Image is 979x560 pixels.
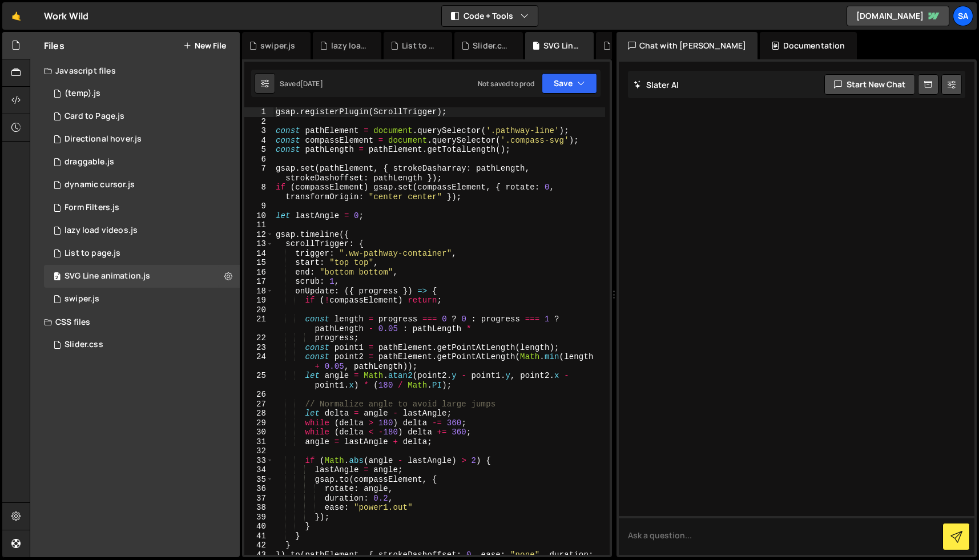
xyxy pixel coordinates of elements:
div: 40 [244,522,273,531]
button: New File [183,41,226,50]
div: 16508/46211.css [44,333,240,356]
div: 16508/47544.js [44,219,240,242]
div: Slider.css [65,340,103,350]
div: 26 [244,390,273,400]
a: 🤙 [2,2,30,30]
div: Form Filters.js [65,203,119,213]
div: 3 [244,126,273,136]
div: 39 [244,513,273,522]
div: 14 [244,249,273,259]
div: 12 [244,230,273,240]
div: CSS files [30,311,240,333]
div: (temp).js [65,88,100,99]
div: 25 [244,371,273,390]
div: Slider.css [473,40,509,51]
div: 5 [244,145,273,155]
div: [DATE] [300,79,323,88]
div: 37 [244,494,273,503]
div: draggable.js [65,157,114,167]
div: Javascript files [30,59,240,82]
div: Directional hover.js [65,134,142,144]
div: 16508/44799.js [44,196,240,219]
div: 9 [244,202,273,211]
a: [DOMAIN_NAME] [847,6,949,26]
div: 41 [244,531,273,541]
div: 16508/45376.js [44,174,240,196]
div: SVG Line animation.js [44,265,240,288]
div: 34 [244,465,273,475]
button: Code + Tools [442,6,538,26]
div: swiper.js [260,40,295,51]
div: 21 [244,315,273,333]
div: 8 [244,183,273,202]
div: Card to Page.js [65,111,124,122]
div: 24 [244,352,273,371]
div: 16508/45374.js [44,128,240,151]
h2: Slater AI [634,79,679,90]
div: 2 [244,117,273,127]
div: List to page.js [65,248,120,259]
div: 28 [244,409,273,418]
h2: Files [44,39,65,52]
div: SVG Line animation.js [65,271,150,281]
div: Chat with [PERSON_NAME] [617,32,758,59]
div: 16508/45391.js [44,82,240,105]
div: 30 [244,428,273,437]
div: Not saved to prod [478,79,535,88]
div: List to page.js [402,40,438,51]
div: 32 [244,446,273,456]
button: Save [542,73,597,94]
div: 15 [244,258,273,268]
div: lazy load videos.js [65,225,138,236]
div: 16508/45377.js [44,105,240,128]
div: 16508/46297.js [44,242,240,265]
div: 19 [244,296,273,305]
div: 16508/47623.js [44,288,240,311]
div: 6 [244,155,273,164]
div: dynamic cursor.js [65,180,135,190]
div: Work Wild [44,9,88,23]
div: 31 [244,437,273,447]
div: swiper.js [65,294,99,304]
div: 17 [244,277,273,287]
div: 16 [244,268,273,277]
div: 42 [244,541,273,550]
div: SVG Line animation.js [543,40,580,51]
div: 18 [244,287,273,296]
button: Start new chat [824,74,915,95]
div: 13 [244,239,273,249]
div: Saved [280,79,323,88]
a: Sa [953,6,973,26]
div: 16508/45375.js [44,151,240,174]
div: 10 [244,211,273,221]
div: 7 [244,164,273,183]
div: 35 [244,475,273,485]
div: 23 [244,343,273,353]
div: 4 [244,136,273,146]
div: 27 [244,400,273,409]
div: 38 [244,503,273,513]
div: 11 [244,220,273,230]
div: 1 [244,107,273,117]
div: 29 [244,418,273,428]
div: 20 [244,305,273,315]
span: 2 [54,273,61,282]
div: Documentation [760,32,856,59]
div: 22 [244,333,273,343]
div: 33 [244,456,273,466]
div: lazy load videos.js [331,40,368,51]
div: 36 [244,484,273,494]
